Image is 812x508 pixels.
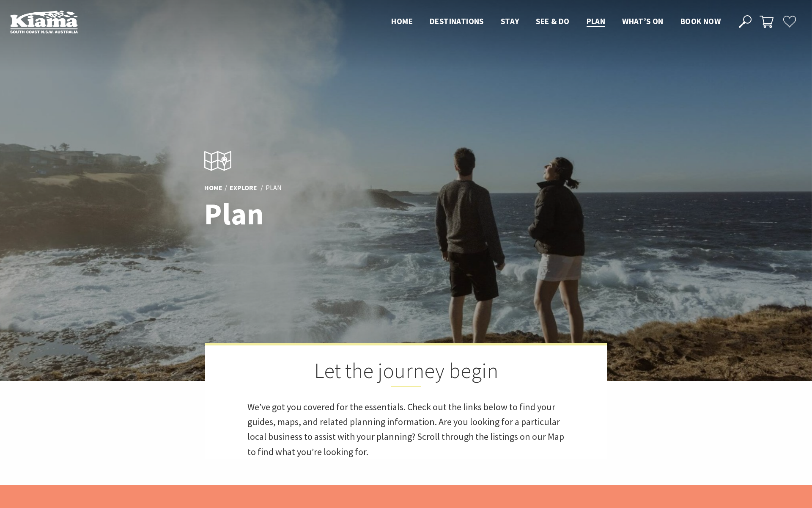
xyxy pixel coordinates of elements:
a: Home [204,183,222,193]
span: Book now [680,16,721,26]
h2: Let the journey begin [247,358,565,387]
img: Kiama Logo [10,10,78,33]
li: Plan [266,182,282,193]
span: Stay [501,16,519,26]
span: Plan [587,16,606,26]
nav: Main Menu [383,15,729,29]
span: Destinations [430,16,484,26]
h1: Plan [204,198,443,230]
span: What’s On [622,16,664,26]
p: We’ve got you covered for the essentials. Check out the links below to find your guides, maps, an... [247,400,565,459]
span: Home [391,16,413,26]
a: Explore [230,183,257,193]
span: See & Do [536,16,569,26]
